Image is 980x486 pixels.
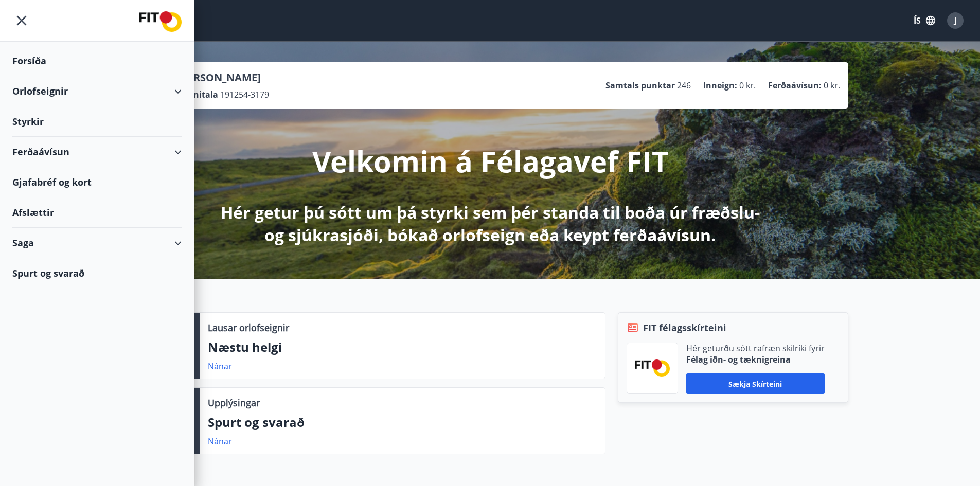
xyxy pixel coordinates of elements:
[12,106,182,137] div: Styrkir
[312,141,668,181] p: Velkomin á Félagavef FIT
[943,8,968,33] button: J
[686,373,825,394] button: Sækja skírteini
[208,321,289,334] p: Lausar orlofseignir
[12,76,182,106] div: Orlofseignir
[139,11,182,32] img: union_logo
[686,354,825,365] p: Félag iðn- og tæknigreina
[219,201,762,246] p: Hér getur þú sótt um þá styrki sem þér standa til boða úr fræðslu- og sjúkrasjóði, bókað orlofsei...
[208,413,597,431] p: Spurt og svarað
[12,167,182,197] div: Gjafabréf og kort
[12,258,182,288] div: Spurt og svarað
[208,436,232,447] a: Nánar
[703,80,737,91] p: Inneign :
[739,80,756,91] span: 0 kr.
[954,15,957,26] span: J
[686,343,825,354] p: Hér geturðu sótt rafræn skilríki fyrir
[208,361,232,372] a: Nánar
[12,11,31,30] button: menu
[177,89,218,100] p: Kennitala
[208,396,260,409] p: Upplýsingar
[768,80,822,91] p: Ferðaávísun :
[605,80,675,91] p: Samtals punktar
[908,11,941,30] button: ÍS
[12,46,182,76] div: Forsíða
[635,359,670,376] img: FPQVkF9lTnNbbaRSFyT17YYeljoOGk5m51IhT0bO.png
[208,338,597,356] p: Næstu helgi
[177,70,269,85] p: [PERSON_NAME]
[677,80,691,91] span: 246
[12,137,182,167] div: Ferðaávísun
[824,80,840,91] span: 0 kr.
[12,228,182,258] div: Saga
[12,197,182,228] div: Afslættir
[220,89,269,100] span: 191254-3179
[643,321,726,334] span: FIT félagsskírteini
